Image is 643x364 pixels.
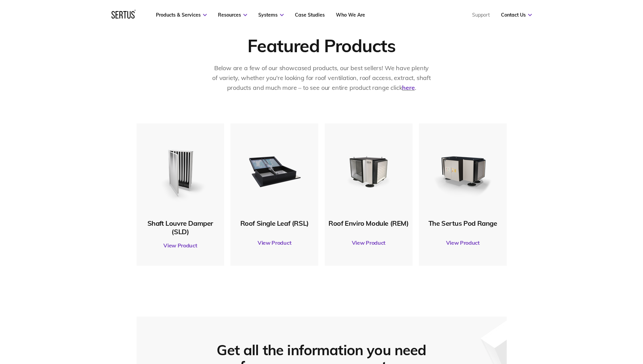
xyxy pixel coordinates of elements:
[328,219,409,227] div: Roof Enviro Module (REM)
[328,233,409,252] a: View Product
[336,12,365,18] a: Who We Are
[501,12,532,18] a: Contact Us
[212,63,432,93] p: Below are a few of our showcased products, our best sellers! We have plenty of variety, whether y...
[258,12,284,18] a: Systems
[234,219,315,227] div: Roof Single Leaf (RSL)
[234,233,315,252] a: View Product
[156,12,207,18] a: Products & Services
[402,84,415,92] a: here
[247,35,395,57] div: Featured Products
[422,233,503,252] a: View Product
[140,236,221,255] a: View Product
[140,219,221,236] div: Shaft Louvre Damper (SLD)
[295,12,325,18] a: Case Studies
[422,219,503,227] div: The Sertus Pod Range
[521,285,643,364] iframe: Chat Widget
[472,12,490,18] a: Support
[218,12,247,18] a: Resources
